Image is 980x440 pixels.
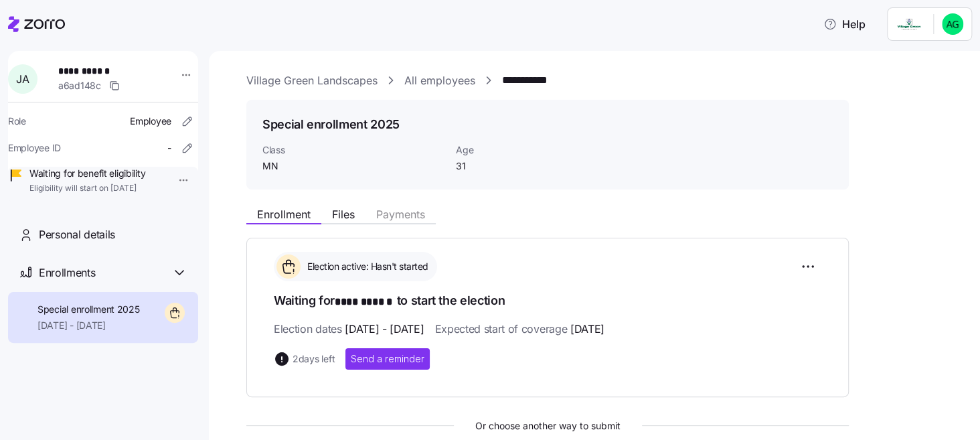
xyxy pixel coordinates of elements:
[570,321,604,338] span: [DATE]
[246,72,378,89] a: Village Green Landscapes
[896,16,922,32] img: Employer logo
[167,141,171,155] span: -
[293,352,335,366] span: 2 days left
[130,115,171,128] span: Employee
[274,321,424,338] span: Election dates
[303,260,428,273] span: Election active: Hasn't started
[456,143,590,157] span: Age
[351,352,424,366] span: Send a reminder
[262,159,445,173] span: MN
[58,79,101,92] span: a6ad148c
[29,183,145,194] span: Eligibility will start on [DATE]
[39,226,115,243] span: Personal details
[8,141,61,155] span: Employee ID
[823,16,866,32] span: Help
[29,167,145,180] span: Waiting for benefit eligibility
[376,209,425,220] span: Payments
[262,143,445,157] span: Class
[246,419,849,433] span: Or choose another way to submit
[434,321,604,338] span: Expected start of coverage
[942,13,963,35] img: d553475d8374689f22e54354502039c2
[332,209,355,220] span: Files
[262,116,400,133] h1: Special enrollment 2025
[37,303,140,316] span: Special enrollment 2025
[37,319,140,332] span: [DATE] - [DATE]
[404,72,475,89] a: All employees
[345,348,430,370] button: Send a reminder
[813,11,876,38] button: Help
[456,159,590,173] span: 31
[257,209,311,220] span: Enrollment
[39,265,95,281] span: Enrollments
[8,115,26,128] span: Role
[274,292,821,311] h1: Waiting for to start the election
[16,74,29,84] span: J A
[345,321,424,338] span: [DATE] - [DATE]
